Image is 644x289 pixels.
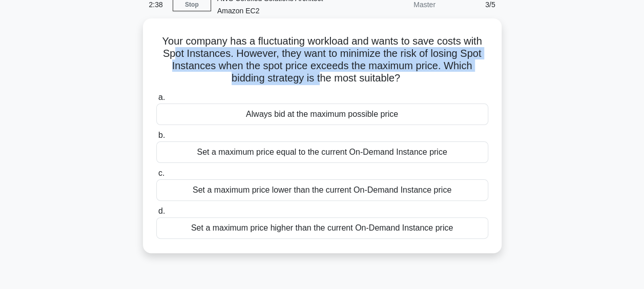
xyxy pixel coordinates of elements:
h5: Your company has a fluctuating workload and wants to save costs with Spot Instances. However, the... [155,35,489,85]
span: c. [158,169,164,177]
div: Always bid at the maximum possible price [156,104,488,125]
span: a. [158,93,165,101]
div: Set a maximum price lower than the current On-Demand Instance price [156,179,488,201]
div: Set a maximum price higher than the current On-Demand Instance price [156,217,488,239]
span: b. [158,131,165,139]
div: Set a maximum price equal to the current On-Demand Instance price [156,141,488,163]
span: d. [158,207,165,215]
